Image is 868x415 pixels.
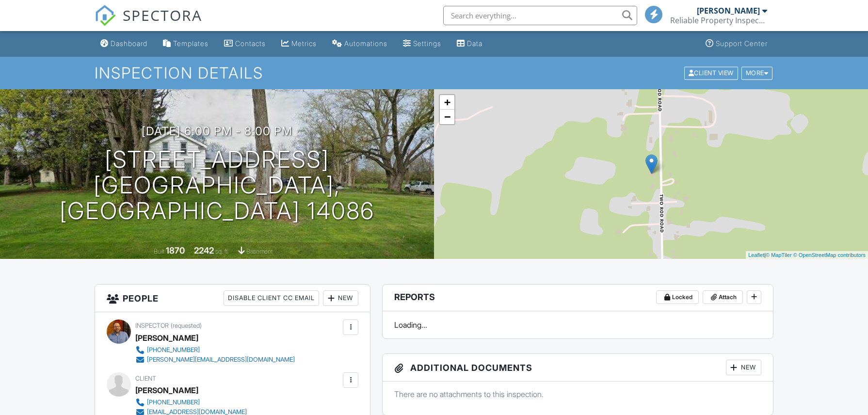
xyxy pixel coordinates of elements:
a: Leaflet [748,252,764,258]
a: Settings [399,35,445,53]
div: More [741,66,773,80]
h3: Additional Documents [383,354,773,382]
img: The Best Home Inspection Software - Spectora [95,5,116,26]
div: New [323,290,358,306]
h1: [STREET_ADDRESS] [GEOGRAPHIC_DATA], [GEOGRAPHIC_DATA] 14086 [16,147,418,223]
a: Data [453,35,486,53]
div: Templates [173,39,209,48]
span: sq. ft. [215,248,229,255]
div: New [726,360,761,375]
h1: Inspection Details [95,64,773,81]
a: [PHONE_NUMBER] [135,398,247,407]
a: © OpenStreetMap contributors [793,252,866,258]
div: Data [467,39,482,48]
span: Inspector [135,322,169,329]
a: Contacts [220,35,270,53]
a: Zoom out [440,110,454,124]
h3: People [95,285,370,312]
a: Client View [683,69,740,76]
div: Client View [684,66,738,80]
div: 1870 [166,245,185,255]
div: [PERSON_NAME] [697,6,760,16]
div: Settings [413,39,441,48]
div: Reliable Property Inspections of WNY, LLC [670,16,767,25]
span: Built [154,248,164,255]
div: [PERSON_NAME][EMAIL_ADDRESS][DOMAIN_NAME] [147,356,295,364]
div: Automations [344,39,387,48]
div: [PHONE_NUMBER] [147,399,200,406]
div: 2242 [194,245,214,255]
div: Contacts [235,39,266,48]
span: Client [135,375,156,382]
a: Templates [159,35,212,53]
div: | [746,251,868,259]
input: Search everything... [443,6,637,25]
div: [PERSON_NAME] [135,331,198,345]
a: Metrics [277,35,321,53]
a: Dashboard [96,35,151,53]
a: Support Center [702,35,772,53]
div: Dashboard [111,39,147,48]
a: [PERSON_NAME][EMAIL_ADDRESS][DOMAIN_NAME] [135,355,295,365]
a: [PHONE_NUMBER] [135,345,295,355]
span: basement [246,248,273,255]
span: SPECTORA [123,5,202,25]
a: SPECTORA [95,13,202,33]
div: Metrics [291,39,317,48]
div: [PHONE_NUMBER] [147,346,200,354]
span: (requested) [171,322,202,329]
div: Support Center [716,39,768,48]
h3: [DATE] 6:00 pm - 8:00 pm [142,125,292,138]
a: Zoom in [440,95,454,110]
div: Disable Client CC Email [224,290,319,306]
a: © MapTiler [766,252,792,258]
p: There are no attachments to this inspection. [394,389,761,399]
div: [PERSON_NAME] [135,383,198,398]
a: Automations (Basic) [328,35,391,53]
